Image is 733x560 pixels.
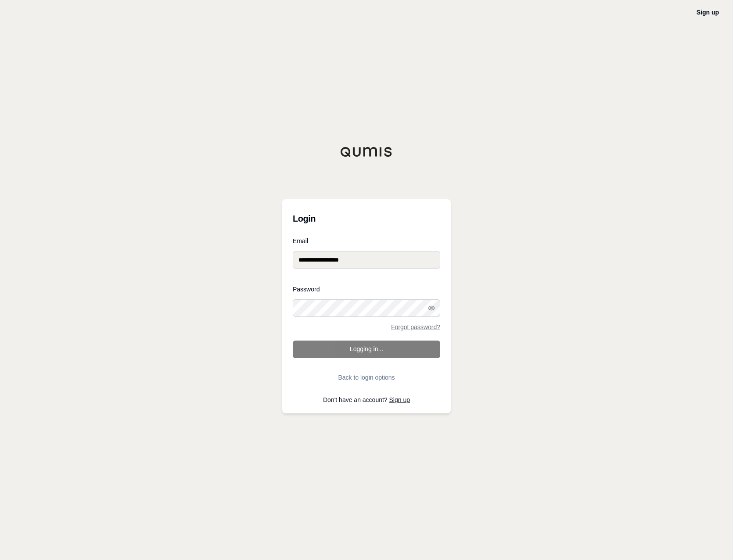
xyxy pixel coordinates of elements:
a: Sign up [389,396,410,403]
h3: Login [293,210,440,227]
label: Password [293,286,440,292]
a: Sign up [697,9,719,16]
button: Back to login options [293,369,440,386]
a: Forgot password? [391,324,440,330]
p: Don't have an account? [293,397,440,403]
img: Qumis [340,147,393,157]
label: Email [293,238,440,244]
